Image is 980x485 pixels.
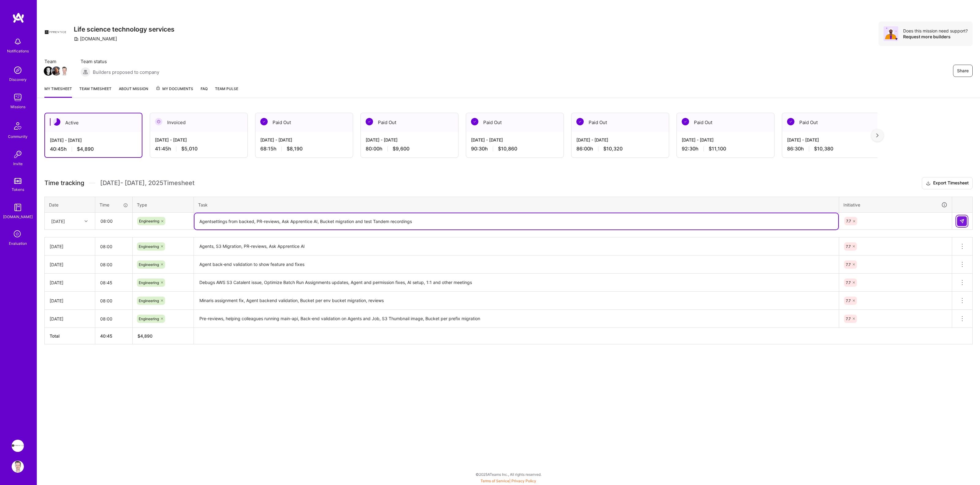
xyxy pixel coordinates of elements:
div: [DATE] - [DATE] [787,137,875,143]
img: User Avatar [12,460,24,473]
a: Team Member Avatar [44,66,52,76]
img: Paid Out [471,118,478,125]
div: 90:30 h [471,146,559,152]
span: $8,190 [287,146,303,152]
a: Terms of Service [481,479,509,483]
input: HH:MM [95,256,132,273]
div: Paid Out [782,113,880,132]
button: Share [953,65,973,77]
span: Engineering [139,244,159,249]
span: $4,890 [77,146,94,152]
input: HH:MM [96,213,132,229]
a: Team Member Avatar [60,66,68,76]
div: [DATE] [50,243,90,250]
textarea: Agent back-end validation to show feature and fixes [194,256,838,273]
span: 7.7 [846,298,851,303]
a: Apprentice: Life science technology services [10,440,25,452]
div: [DATE] [50,316,90,322]
div: 86:30 h [787,146,875,152]
div: 86:00 h [576,146,664,152]
div: Request more builders [903,34,968,40]
span: Team status [81,58,159,65]
div: Tokens [12,186,24,193]
a: FAQ [201,85,208,98]
div: Initiative [843,201,948,208]
th: 40:45 [95,328,133,344]
textarea: Minaris assignment fix, Agent backend validation, Bucket per env bucket migration, reviews [194,292,838,309]
img: Builders proposed to company [81,67,90,77]
div: [DATE] - [DATE] [50,137,137,143]
input: HH:MM [95,293,132,309]
div: Does this mission need support? [903,28,968,34]
span: $11,100 [709,146,726,152]
a: User Avatar [10,460,25,473]
div: 80:00 h [366,146,453,152]
a: Team timesheet [79,85,111,98]
img: Invoiced [155,118,162,125]
img: Community [10,119,25,133]
div: [DATE] [50,261,90,268]
img: Team Member Avatar [60,66,69,76]
img: tokens [14,178,21,184]
img: Active [53,118,60,126]
th: Date [45,197,95,213]
img: Paid Out [366,118,373,125]
div: null [957,216,967,226]
i: icon Download [926,180,931,187]
img: logo [12,12,24,23]
span: $10,320 [603,146,623,152]
img: Avatar [884,26,898,41]
div: Paid Out [466,113,563,132]
img: Paid Out [682,118,689,125]
div: Paid Out [255,113,353,132]
a: Team Pulse [215,85,238,98]
button: Export Timesheet [922,177,973,189]
img: Team Member Avatar [52,66,61,76]
div: [DATE] - [DATE] [155,137,243,143]
h3: Life science technology services [74,25,175,33]
img: right [876,133,879,138]
span: $5,010 [181,146,198,152]
span: Team Pulse [215,86,238,91]
span: 7.7 [846,219,851,223]
a: Privacy Policy [511,479,536,483]
a: Team Member Avatar [52,66,60,76]
a: My Documents [156,85,193,98]
i: icon Chevron [85,220,88,223]
img: bell [12,36,24,48]
div: 68:15 h [260,146,348,152]
div: [DATE] - [DATE] [682,137,769,143]
textarea: Debugs AWS S3 Catalent issue, Optimize Batch Run Assignments updates, Agent and permission fixes,... [194,274,838,291]
div: 40:45 h [50,146,137,152]
input: HH:MM [95,238,132,255]
span: Engineering [139,316,159,321]
div: Invoiced [150,113,247,132]
img: Company Logo [44,21,66,44]
div: [DATE] - [DATE] [260,137,348,143]
img: Paid Out [260,118,268,125]
div: [DOMAIN_NAME] [3,214,33,220]
span: $10,380 [814,146,833,152]
div: Paid Out [571,113,669,132]
div: [DATE] [51,218,65,224]
span: 7.7 [846,316,851,321]
div: © 2025 ATeams Inc., All rights reserved. [37,467,980,482]
div: Community [8,133,28,140]
div: [DATE] [50,297,90,304]
span: $ 4,890 [138,333,153,339]
img: guide book [12,201,24,214]
div: [DATE] [50,279,90,286]
img: Team Member Avatar [44,66,53,76]
div: Paid Out [677,113,774,132]
span: 7.7 [846,244,851,249]
div: Notifications [7,48,29,54]
th: Type [133,197,194,213]
span: 7.7 [846,262,851,267]
input: HH:MM [95,275,132,291]
div: Paid Out [361,113,458,132]
span: Engineering [139,219,159,223]
span: Engineering [139,280,159,285]
a: My timesheet [44,85,72,98]
span: My Documents [156,85,193,92]
textarea: Agents, S3 Migration, PR-reviews, Ask Apprentice AI [194,238,838,255]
